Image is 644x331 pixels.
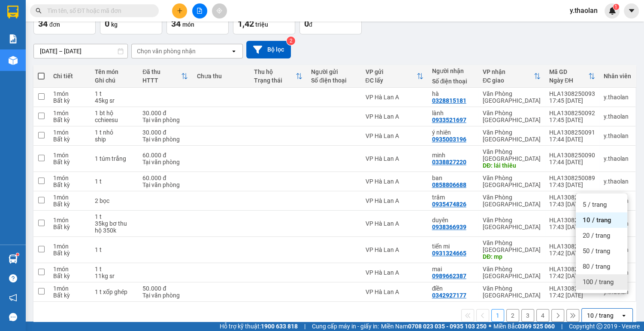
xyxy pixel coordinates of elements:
[53,181,86,188] div: Bất kỳ
[311,77,357,84] div: Số điện thoại
[95,77,134,84] div: Ghi chú
[549,90,595,97] div: HLA1308250093
[483,253,541,260] div: DĐ: mp
[549,175,595,181] div: HLA1308250089
[478,65,545,88] th: Toggle SortBy
[432,159,466,165] div: 0338827220
[521,309,534,322] button: 3
[432,110,474,116] div: lành
[95,110,134,123] div: 1 bt hộ cchieesu
[549,250,595,257] div: 17:42 [DATE]
[432,67,474,74] div: Người nhận
[583,262,610,271] span: 80 / trang
[536,309,549,322] button: 4
[95,266,134,273] div: 1 t
[563,5,605,16] span: y.thaolan
[287,37,295,45] sup: 2
[95,246,134,253] div: 1 t
[192,3,207,18] button: file-add
[53,136,86,143] div: Bất kỳ
[545,65,599,88] th: Toggle SortBy
[142,152,188,159] div: 60.000 đ
[432,97,466,104] div: 0328815181
[604,155,631,162] div: y.thaolan
[261,323,298,330] strong: 1900 633 818
[250,65,307,88] th: Toggle SortBy
[142,116,188,123] div: Tại văn phòng
[624,3,639,18] button: caret-down
[53,110,86,116] div: 1 món
[381,322,487,331] span: Miền Nam
[7,6,18,18] img: logo-vxr
[432,181,466,188] div: 0858806688
[220,322,298,331] span: Hỗ trợ kỹ thuật:
[365,246,423,253] div: VP Hà Lan A
[491,309,504,322] button: 1
[53,116,86,123] div: Bất kỳ
[604,178,631,185] div: y.thaolan
[365,113,423,120] div: VP Hà Lan A
[549,110,595,116] div: HLA1308250092
[9,313,17,321] span: message
[583,278,614,286] span: 100 / trang
[365,77,416,84] div: ĐC lấy
[365,155,423,162] div: VP Hà Lan A
[583,216,611,224] span: 10 / trang
[9,294,17,302] span: notification
[365,269,423,276] div: VP Hà Lan A
[53,201,86,208] div: Bất kỳ
[36,8,42,14] span: search
[142,175,188,181] div: 60.000 đ
[182,21,194,28] span: món
[142,136,188,143] div: Tại văn phòng
[432,129,474,136] div: ý nhiên
[95,97,134,104] div: 45kg sr
[493,322,555,331] span: Miền Bắc
[254,77,296,84] div: Trạng thái
[142,129,188,136] div: 30.000 đ
[518,323,555,330] strong: 0369 525 060
[483,148,541,162] div: Văn Phòng [GEOGRAPHIC_DATA]
[596,323,602,329] span: copyright
[95,68,134,75] div: Tên món
[432,224,466,230] div: 0938366939
[561,322,562,331] span: |
[432,273,466,279] div: 0989662387
[171,18,181,29] span: 34
[105,18,109,29] span: 0
[142,68,181,75] div: Đã thu
[608,7,616,15] img: icon-new-feature
[255,21,268,28] span: triệu
[53,243,86,250] div: 1 món
[309,21,312,28] span: đ
[549,129,595,136] div: HLA1308250091
[95,197,134,204] div: 2 bọc
[604,73,631,80] div: Nhân viên
[365,288,423,295] div: VP Hà Lan A
[549,285,595,292] div: HLA1308250084
[432,285,474,292] div: điền
[365,132,423,139] div: VP Hà Lan A
[483,217,541,230] div: Văn Phòng [GEOGRAPHIC_DATA]
[111,21,118,28] span: kg
[432,266,474,273] div: mai
[432,217,474,224] div: duyên
[53,152,86,159] div: 1 món
[483,239,541,253] div: Văn Phòng [GEOGRAPHIC_DATA]
[576,193,627,293] ul: Menu
[142,159,188,165] div: Tại văn phòng
[361,65,427,88] th: Toggle SortBy
[53,159,86,165] div: Bất kỳ
[95,155,134,162] div: 1 túm trắng
[583,200,607,209] span: 5 / trang
[138,65,192,88] th: Toggle SortBy
[432,136,466,143] div: 0935003196
[432,201,466,208] div: 0935474826
[53,73,86,80] div: Chi tiết
[432,175,474,181] div: ban
[432,194,474,201] div: trâm
[483,285,541,299] div: Văn Phòng [GEOGRAPHIC_DATA]
[432,292,466,299] div: 0342927177
[549,292,595,299] div: 17:42 [DATE]
[16,253,19,256] sup: 1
